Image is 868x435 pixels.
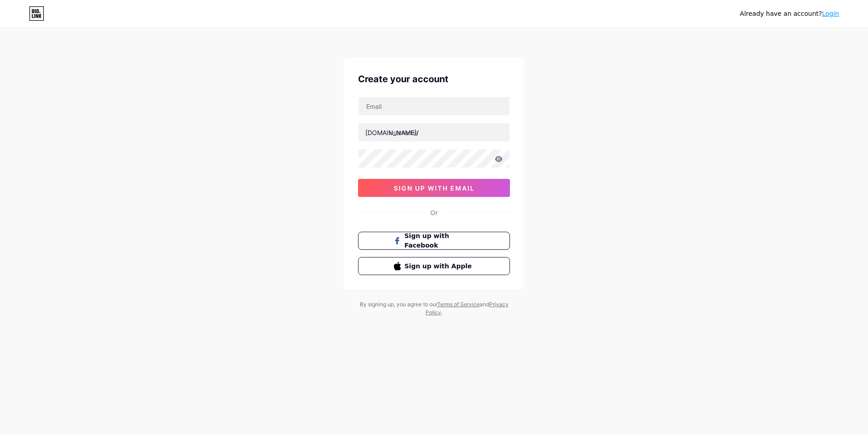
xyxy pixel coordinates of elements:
button: sign up with email [358,179,510,197]
a: Login [822,10,839,17]
input: Email [359,97,509,115]
div: Create your account [358,72,510,86]
button: Sign up with Apple [358,257,510,275]
div: Already have an account? [740,9,839,19]
div: By signing up, you agree to our and . [357,300,511,317]
div: [DOMAIN_NAME]/ [365,128,419,137]
span: sign up with email [394,184,475,192]
a: Terms of Service [437,301,480,308]
span: Sign up with Facebook [405,231,475,250]
div: Or [430,208,438,217]
span: Sign up with Apple [405,262,475,271]
input: username [359,123,509,141]
button: Sign up with Facebook [358,232,510,250]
